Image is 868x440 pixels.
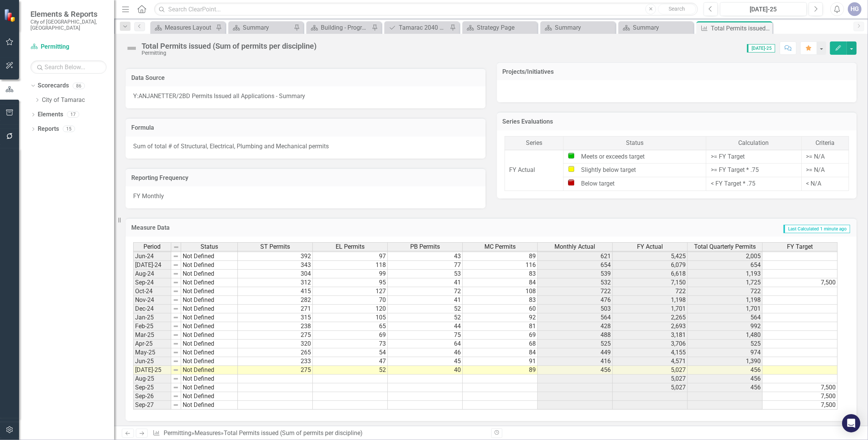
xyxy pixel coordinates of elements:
td: 304 [238,270,313,278]
td: 75 [388,331,463,340]
td: 120 [313,305,388,313]
img: 8DAGhfEEPCf229AAAAAElFTkSuQmCC [173,323,179,329]
td: 456 [688,366,763,375]
a: Summary [230,23,292,32]
td: 89 [463,366,538,375]
img: Not Defined [126,42,138,54]
td: 2,693 [613,322,688,331]
td: 5,425 [613,252,688,261]
a: Reports [38,125,59,133]
small: City of [GEOGRAPHIC_DATA], [GEOGRAPHIC_DATA] [30,19,107,31]
td: Oct-24 [133,287,171,296]
td: 77 [388,261,463,270]
td: 91 [463,357,538,366]
td: [DATE]-25 [133,366,171,375]
h3: Reporting Frequency [131,175,480,181]
td: 722 [613,287,688,296]
td: 99 [313,270,388,278]
td: >= FY Target [706,150,801,164]
img: 8DAGhfEEPCf229AAAAAElFTkSuQmCC [173,393,179,399]
a: Tamarac 2040 Strategic Plan - Departmental Action Plan [386,23,448,32]
span: PB Permits [410,243,440,250]
td: 456 [688,375,763,383]
td: Not Defined [181,340,238,348]
img: 8DAGhfEEPCf229AAAAAElFTkSuQmCC [173,332,179,338]
img: Below target [568,179,574,186]
span: Elements & Reports [30,10,107,19]
td: 64 [388,340,463,348]
td: 105 [313,313,388,322]
td: 415 [238,287,313,296]
span: Status [201,243,218,250]
div: HG [848,2,862,16]
span: MC Permits [484,243,516,250]
a: Measures Layout [152,23,214,32]
img: 8DAGhfEEPCf229AAAAAElFTkSuQmCC [173,402,179,408]
td: 118 [313,261,388,270]
td: Sep-27 [133,401,171,410]
img: 8DAGhfEEPCf229AAAAAElFTkSuQmCC [173,376,179,382]
td: 312 [238,278,313,287]
img: 8DAGhfEEPCf229AAAAAElFTkSuQmCC [173,288,179,294]
td: 6,618 [613,270,688,278]
td: 7,500 [763,392,838,401]
td: Apr-25 [133,340,171,348]
td: >= N/A [801,150,849,164]
td: 47 [313,357,388,366]
div: Building - Program Description (3500) [321,23,370,32]
td: 525 [538,340,613,348]
td: 41 [388,278,463,287]
td: >= N/A [801,164,849,177]
td: Nov-24 [133,296,171,305]
a: City of Tamarac [42,96,114,105]
td: Not Defined [181,305,238,313]
td: 532 [538,278,613,287]
td: Feb-25 [133,322,171,331]
td: < N/A [801,177,849,191]
td: 83 [463,270,538,278]
th: Criteria [801,136,849,150]
td: 41 [388,296,463,305]
td: Mar-25 [133,331,171,340]
div: Below target [568,179,701,188]
td: Not Defined [181,252,238,261]
td: Not Defined [181,331,238,340]
td: 43 [388,252,463,261]
td: 68 [463,340,538,348]
h3: Series Evaluations [503,118,851,125]
td: 488 [538,331,613,340]
td: FY Actual [505,150,563,191]
td: Not Defined [181,261,238,270]
a: Strategy Page [464,23,535,32]
td: 72 [388,287,463,296]
div: FY Monthly [126,186,486,208]
h3: Data Source [131,75,480,81]
img: Slightly below target [568,166,574,172]
img: 8DAGhfEEPCf229AAAAAElFTkSuQmCC [173,297,179,303]
td: 392 [238,252,313,261]
div: Measures Layout [165,23,214,32]
td: 282 [238,296,313,305]
td: Not Defined [181,287,238,296]
td: 1,480 [688,331,763,340]
td: 73 [313,340,388,348]
h3: Projects/Initiatives [503,68,851,75]
td: 92 [463,313,538,322]
a: Building - Program Description (3500) [308,23,370,32]
td: 127 [313,287,388,296]
input: Search Below... [30,60,107,74]
div: » » [153,429,485,438]
td: 4,571 [613,357,688,366]
td: 46 [388,348,463,357]
td: Jun-24 [133,252,171,261]
td: 83 [463,296,538,305]
td: 722 [688,287,763,296]
td: Not Defined [181,375,238,383]
span: Total Quarterly Permits [694,243,756,250]
a: Permitting [30,43,107,51]
td: 416 [538,357,613,366]
div: Summary [633,23,691,32]
td: 7,500 [763,401,838,410]
img: Meets or exceeds target [568,152,574,159]
img: 8DAGhfEEPCf229AAAAAElFTkSuQmCC [173,315,179,321]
